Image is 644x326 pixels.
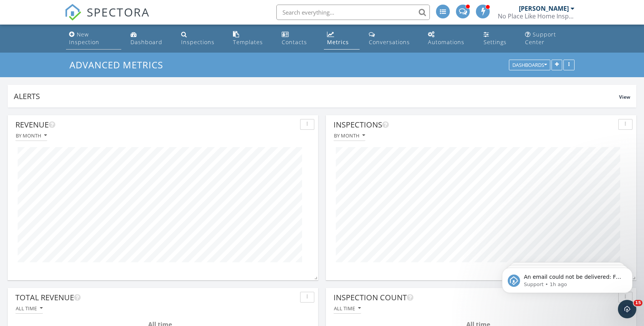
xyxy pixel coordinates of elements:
a: Inspections [178,28,224,50]
iframe: Intercom notifications message [490,252,644,305]
div: Templates [233,38,263,46]
div: Settings [484,38,507,46]
a: Metrics [324,28,360,50]
div: By month [16,133,47,138]
button: By month [334,131,365,141]
div: Inspections [334,119,615,131]
div: Total Revenue [15,292,297,303]
div: Dashboards [512,63,547,68]
button: By month [15,131,47,141]
div: Support Center [525,31,556,46]
div: Automations [428,38,464,46]
div: New Inspection [69,31,99,46]
div: Conversations [369,38,410,46]
button: Dashboards [509,60,550,71]
span: View [619,94,630,100]
img: The Best Home Inspection Software - Spectora [64,4,81,21]
div: Alerts [14,91,619,101]
a: New Inspection [66,28,122,50]
span: 15 [634,300,642,306]
div: Metrics [327,38,349,46]
span: SPECTORA [87,4,150,20]
a: Settings [481,28,516,50]
a: Conversations [366,28,419,50]
div: Dashboard [130,38,162,46]
button: All time [15,303,43,314]
div: Inspection Count [334,292,615,303]
a: Support Center [522,28,578,50]
a: Dashboard [127,28,172,50]
a: Templates [230,28,272,50]
div: Contacts [282,38,307,46]
a: SPECTORA [64,10,150,26]
button: All time [334,303,361,314]
div: Inspections [181,38,215,46]
input: Search everything... [276,5,430,20]
a: Advanced Metrics [69,58,170,71]
iframe: Intercom live chat [618,300,636,318]
div: Revenue [15,119,297,131]
div: No Place Like Home Inspection [498,12,575,20]
div: [PERSON_NAME] [519,5,569,12]
div: All time [334,306,361,311]
div: All time [16,306,43,311]
a: Automations (Advanced) [425,28,474,50]
div: By month [334,133,365,138]
a: Contacts [279,28,318,50]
